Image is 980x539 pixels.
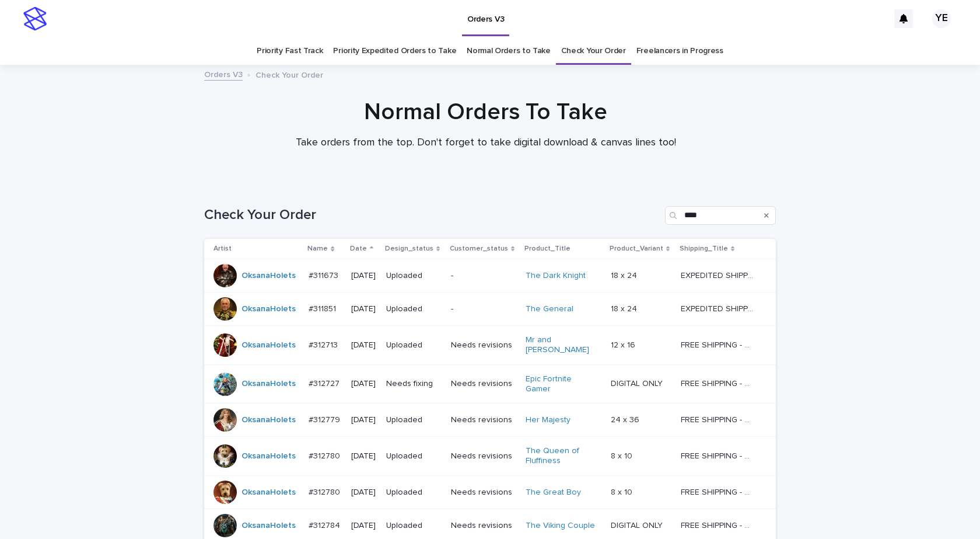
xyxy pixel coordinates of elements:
[309,269,341,281] p: #311673
[242,521,296,531] a: OksanaHolets
[451,271,516,281] p: -
[932,9,951,28] div: YE
[681,338,756,350] p: FREE SHIPPING - preview in 1-2 business days, after your approval delivery will take 5-10 b.d.
[204,364,776,404] tr: OksanaHolets #312727#312727 [DATE]Needs fixingNeeds revisionsEpic Fortnite Gamer DIGITAL ONLYDIGI...
[242,415,296,425] a: OksanaHolets
[451,340,516,350] p: Needs revisions
[680,242,728,255] p: Shipping_Title
[204,437,776,476] tr: OksanaHolets #312780#312780 [DATE]UploadedNeeds revisionsThe Queen of Fluffiness 8 x 108 x 10 FRE...
[611,519,665,531] p: DIGITAL ONLY
[526,446,598,466] a: The Queen of Fluffiness
[242,451,296,461] a: OksanaHolets
[242,379,296,389] a: OksanaHolets
[309,413,342,425] p: #312779
[386,304,441,314] p: Uploaded
[526,415,570,425] a: Her Majesty
[351,415,377,425] p: [DATE]
[204,259,776,293] tr: OksanaHolets #311673#311673 [DATE]Uploaded-The Dark Knight 18 x 2418 x 24 EXPEDITED SHIPPING - pr...
[242,340,296,350] a: OksanaHolets
[681,449,756,461] p: FREE SHIPPING - preview in 1-2 business days, after your approval delivery will take 5-10 b.d.
[524,242,570,255] p: Product_Title
[351,521,377,531] p: [DATE]
[307,242,328,255] p: Name
[309,519,342,531] p: #312784
[467,37,551,65] a: Normal Orders to Take
[610,242,663,255] p: Product_Variant
[351,304,377,314] p: [DATE]
[333,37,456,65] a: Priority Expedited Orders to Take
[351,488,377,498] p: [DATE]
[611,485,635,498] p: 8 x 10
[386,271,441,281] p: Uploaded
[256,68,323,81] p: Check Your Order
[681,519,756,531] p: FREE SHIPPING - preview in 1-2 business days, after your approval delivery will take 5-10 b.d.
[309,449,342,461] p: #312780
[451,415,516,425] p: Needs revisions
[386,379,441,389] p: Needs fixing
[351,451,377,461] p: [DATE]
[665,206,776,225] input: Search
[309,377,342,389] p: #312727
[257,37,323,65] a: Priority Fast Track
[351,271,377,281] p: [DATE]
[213,242,232,255] p: Artist
[526,374,598,394] a: Epic Fortnite Gamer
[242,488,296,498] a: OksanaHolets
[451,379,516,389] p: Needs revisions
[204,293,776,326] tr: OksanaHolets #311851#311851 [DATE]Uploaded-The General 18 x 2418 x 24 EXPEDITED SHIPPING - previe...
[451,451,516,461] p: Needs revisions
[309,338,340,350] p: #312713
[386,340,441,350] p: Uploaded
[611,338,638,350] p: 12 x 16
[204,404,776,437] tr: OksanaHolets #312779#312779 [DATE]UploadedNeeds revisionsHer Majesty 24 x 3624 x 36 FREE SHIPPING...
[681,269,756,281] p: EXPEDITED SHIPPING - preview in 1 business day; delivery up to 5 business days after your approval.
[200,98,772,126] h1: Normal Orders To Take
[309,302,338,314] p: #311851
[611,449,635,461] p: 8 x 10
[611,377,665,389] p: DIGITAL ONLY
[309,485,342,498] p: #312780
[450,242,508,255] p: Customer_status
[350,242,367,255] p: Date
[204,326,776,365] tr: OksanaHolets #312713#312713 [DATE]UploadedNeeds revisionsMr and [PERSON_NAME] 12 x 1612 x 16 FREE...
[681,302,756,314] p: EXPEDITED SHIPPING - preview in 1 business day; delivery up to 5 business days after your approval.
[636,37,723,65] a: Freelancers in Progress
[526,521,595,531] a: The Viking Couple
[681,485,756,498] p: FREE SHIPPING - preview in 1-2 business days, after your approval delivery will take 5-10 b.d.
[611,413,642,425] p: 24 x 36
[451,521,516,531] p: Needs revisions
[386,521,441,531] p: Uploaded
[611,269,639,281] p: 18 x 24
[385,242,433,255] p: Design_status
[253,137,719,149] p: Take orders from the top. Don't forget to take digital download & canvas lines too!
[242,271,296,281] a: OksanaHolets
[526,335,598,355] a: Mr and [PERSON_NAME]
[386,451,441,461] p: Uploaded
[611,302,639,314] p: 18 x 24
[351,379,377,389] p: [DATE]
[242,304,296,314] a: OksanaHolets
[386,415,441,425] p: Uploaded
[23,7,47,30] img: stacker-logo-s-only.png
[204,67,243,81] a: Orders V3
[351,340,377,350] p: [DATE]
[526,488,581,498] a: The Great Boy
[526,304,573,314] a: The General
[451,488,516,498] p: Needs revisions
[204,475,776,509] tr: OksanaHolets #312780#312780 [DATE]UploadedNeeds revisionsThe Great Boy 8 x 108 x 10 FREE SHIPPING...
[561,37,626,65] a: Check Your Order
[204,207,660,224] h1: Check Your Order
[681,377,756,389] p: FREE SHIPPING - preview in 1-2 business days, after your approval delivery will take 5-10 b.d.
[526,271,586,281] a: The Dark Knight
[451,304,516,314] p: -
[681,413,756,425] p: FREE SHIPPING - preview in 1-2 business days, after your approval delivery will take 5-10 b.d.
[386,488,441,498] p: Uploaded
